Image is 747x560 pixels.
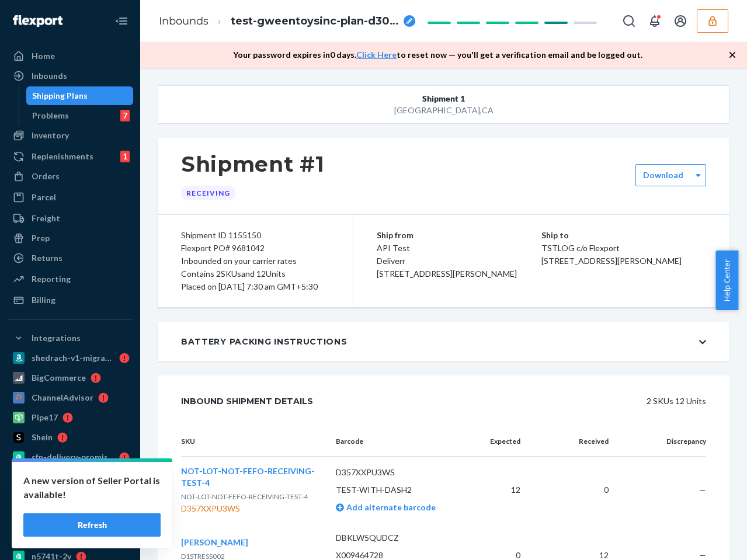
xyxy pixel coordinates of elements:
p: D357XXPU3WS [336,467,463,478]
p: A new version of Seller Portal is available! [23,474,161,502]
span: NOT-LOT-NOT-FEFO-RECEIVING-TEST-4 [181,466,315,488]
div: Orders [32,171,60,182]
a: Billing [7,291,133,309]
div: shedrach-v1-migration-test [32,352,114,364]
button: [PERSON_NAME] [181,537,248,548]
span: — [699,485,706,495]
span: API Test Deliverr [STREET_ADDRESS][PERSON_NAME] [377,243,517,279]
div: Placed on [DATE] 7:30 am GMT+5:30 [181,280,329,293]
a: Reporting [7,270,133,288]
span: [STREET_ADDRESS][PERSON_NAME] [541,256,682,266]
div: Flexport PO# 9681042 [181,242,329,255]
div: Reporting [32,273,71,285]
a: Pipe17 [7,408,133,427]
th: Received [530,427,618,457]
a: Returns [7,249,133,267]
a: ChannelAdvisor [7,388,133,407]
a: Prep [7,229,133,248]
button: Close Navigation [110,9,133,33]
div: Parcel [32,192,56,203]
div: Billing [32,294,55,306]
span: NOT-LOT-NOT-FEFO-RECEIVING-TEST-4 [181,492,308,501]
div: Inbounded on your carrier rates [181,255,329,267]
div: Receiving [181,186,235,200]
span: Add alternate barcode [344,502,436,512]
span: test-gweentoysinc-plan-d3015fea-b599-4a6e-bbf9-2ac03450f8d6 [231,14,399,29]
div: [GEOGRAPHIC_DATA] , CA [216,105,672,116]
div: Integrations [32,332,81,344]
button: Integrations [7,329,133,347]
p: Your password expires in 0 days . to reset now — you'll get a verification email and be logged out. [233,49,642,61]
button: Refresh [23,513,161,537]
span: Shipment 1 [422,93,465,105]
button: Open Search Box [617,9,641,33]
a: Inbounds [159,15,209,27]
th: Barcode [326,427,472,457]
div: Inventory [32,130,69,141]
div: 1 [120,151,130,162]
p: Ship to [541,229,706,242]
a: BigCommerce [7,368,133,387]
div: ChannelAdvisor [32,392,93,404]
div: Contains 2 SKUs and 12 Units [181,267,329,280]
div: Freight [32,213,60,224]
div: Battery Packing Instructions [181,336,348,347]
div: Prep [32,232,50,244]
div: Shein [32,432,53,443]
a: Shipping Plans [26,86,134,105]
a: Problems7 [26,106,134,125]
div: Returns [32,252,62,264]
ol: breadcrumbs [150,4,425,39]
td: 0 [530,457,618,524]
a: fast-tag-shop-promise-1 [7,468,133,486]
div: BigCommerce [32,372,86,384]
img: Flexport logo [13,15,62,27]
div: Replenishments [32,151,93,162]
div: Inbound Shipment Details [181,389,313,413]
div: sfn-delivery-promise-test-us [32,451,114,463]
th: SKU [181,427,326,457]
div: 2 SKUs 12 Units [339,389,706,413]
a: test-error-popup [7,488,133,506]
button: Help Center [715,251,738,310]
th: Discrepancy [618,427,706,457]
p: TSTLOG c/o Flexport [541,242,706,255]
a: Replenishments1 [7,147,133,166]
div: D357XXPU3WS [181,503,317,514]
a: sfn-delivery-promise-test-us [7,448,133,467]
div: Inbounds [32,70,67,82]
a: Shein [7,428,133,447]
div: Home [32,50,55,62]
p: DBKLW5QUDCZ [336,532,463,544]
div: Problems [32,110,69,121]
td: 12 [471,457,530,524]
a: Orders [7,167,133,186]
a: Add alternate barcode [336,502,436,512]
a: shedrach-v1-migration-test [7,349,133,367]
span: [PERSON_NAME] [181,537,248,547]
a: Inbounds [7,67,133,85]
h1: Shipment #1 [181,152,325,176]
a: Parcel [7,188,133,207]
a: b2b-test-store-3 [7,527,133,546]
div: 7 [120,110,130,121]
div: Shipment ID 1155150 [181,229,329,242]
a: Inventory [7,126,133,145]
a: greentoystest [7,507,133,526]
button: NOT-LOT-NOT-FEFO-RECEIVING-TEST-4 [181,465,317,489]
p: TEST-WITH-DASH2 [336,484,463,496]
button: Open account menu [669,9,692,33]
button: Open notifications [643,9,666,33]
a: Freight [7,209,133,228]
div: Pipe17 [32,412,58,423]
button: Shipment 1[GEOGRAPHIC_DATA],CA [158,85,729,124]
label: Download [643,169,683,181]
p: Ship from [377,229,541,242]
th: Expected [471,427,530,457]
a: Home [7,47,133,65]
a: Click Here [356,50,397,60]
span: — [699,550,706,560]
div: Shipping Plans [32,90,88,102]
